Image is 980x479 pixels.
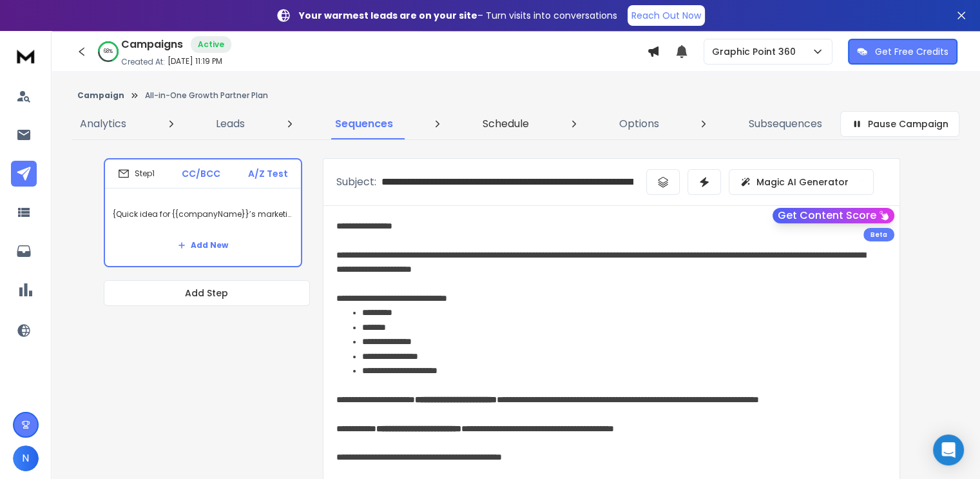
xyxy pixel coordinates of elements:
div: Active [191,36,231,53]
p: All-in-One Growth Partner Plan [145,90,268,101]
button: Pause Campaign [840,111,959,137]
p: Graphic Point 360 [712,45,801,58]
button: Campaign [77,90,124,101]
a: Reach Out Now [628,5,705,26]
p: Get Free Credits [875,45,948,58]
p: Schedule [483,116,529,132]
div: Beta [863,228,894,241]
button: Add New [168,232,238,258]
p: {Quick idea for {{companyName}}’s marketing|Quick win for {{companyName}} on Google Maps} [113,196,293,232]
p: – Turn visits into conversations [299,9,617,22]
a: Schedule [475,108,537,139]
strong: Your warmest leads are on your site [299,9,477,22]
p: Subject: [336,174,376,190]
p: A/Z Test [248,167,288,180]
a: Sequences [327,108,401,139]
button: Add Step [104,280,310,306]
p: Reach Out Now [631,9,701,22]
p: Options [619,116,659,132]
p: 68 % [104,48,113,56]
h1: Campaigns [121,37,183,52]
img: logo [13,44,39,68]
p: CC/BCC [182,167,220,180]
div: Open Intercom Messenger [933,434,964,465]
a: Analytics [72,108,134,139]
button: Magic AI Generator [729,169,874,195]
p: Subsequences [749,116,822,132]
p: Leads [216,116,245,132]
p: Created At: [121,57,165,67]
a: Leads [208,108,253,139]
button: N [13,445,39,471]
button: Get Content Score [773,208,894,223]
div: Step 1 [118,168,155,179]
button: Get Free Credits [848,39,957,65]
p: Magic AI Generator [756,176,849,189]
p: Analytics [80,116,126,132]
p: Sequences [335,116,393,132]
li: Step1CC/BCCA/Z Test{Quick idea for {{companyName}}’s marketing|Quick win for {{companyName}} on G... [104,158,302,267]
p: [DATE] 11:19 PM [168,56,222,66]
a: Subsequences [741,108,830,139]
a: Options [611,108,667,139]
